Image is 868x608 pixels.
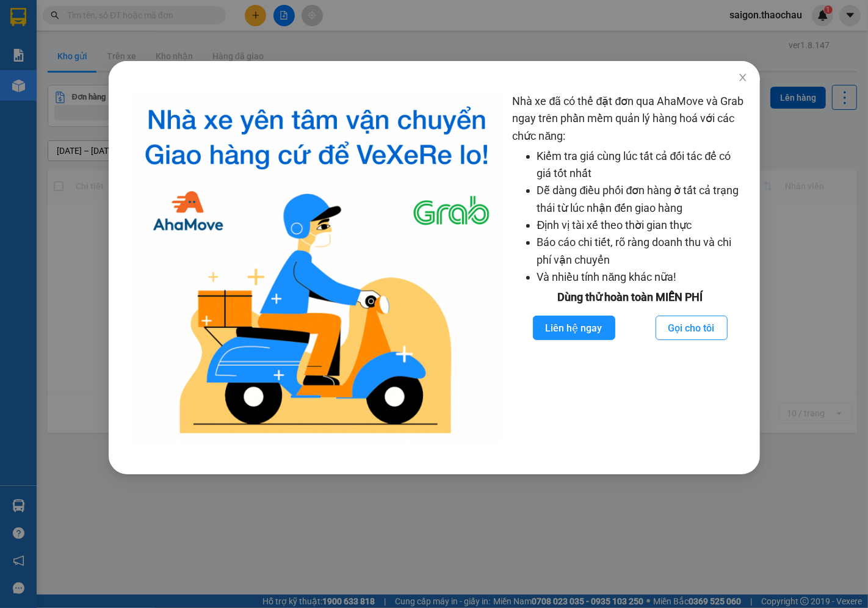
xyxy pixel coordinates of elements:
[737,73,747,82] span: close
[512,289,747,306] div: Dùng thử hoàn toàn MIỄN PHÍ
[537,234,747,269] li: Báo cáo chi tiết, rõ ràng doanh thu và chi phí vận chuyển
[537,217,747,234] li: Định vị tài xế theo thời gian thực
[512,93,747,444] div: Nhà xe đã có thể đặt đơn qua AhaMove và Grab ngay trên phần mềm quản lý hàng hoá với các chức năng:
[545,320,602,336] span: Liên hệ ngay
[131,93,503,444] img: logo
[537,182,747,217] li: Dễ dàng điều phối đơn hàng ở tất cả trạng thái từ lúc nhận đến giao hàng
[655,316,727,340] button: Gọi cho tôi
[532,316,615,340] button: Liên hệ ngay
[725,61,759,95] button: Close
[668,320,714,336] span: Gọi cho tôi
[537,269,747,286] li: Và nhiều tính năng khác nữa!
[537,148,747,183] li: Kiểm tra giá cùng lúc tất cả đối tác để có giá tốt nhất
